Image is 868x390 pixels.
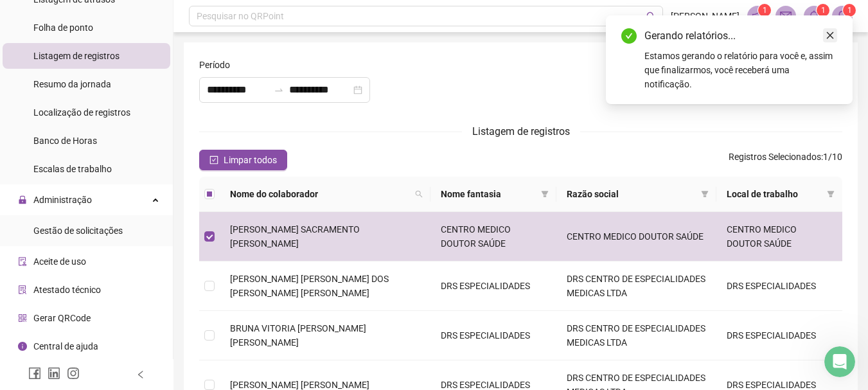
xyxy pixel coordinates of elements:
[671,9,740,23] span: [PERSON_NAME]
[727,187,822,201] span: Local de trabalho
[48,367,60,380] span: linkedin
[758,4,771,17] sup: 1
[716,212,842,261] td: CENTRO MEDICO DOUTOR SAÚDE
[33,341,98,351] span: Central de ajuda
[729,152,821,162] span: Registros Selecionados
[199,58,230,72] span: Período
[646,12,656,21] span: search
[701,190,709,198] span: filter
[716,311,842,360] td: DRS ESPECIALIDADES
[556,311,716,360] td: DRS CENTRO DE ESPECIALIDADES MEDICAS LTDA
[18,285,27,294] span: solution
[67,367,80,380] span: instagram
[230,187,410,201] span: Nome do colaborador
[18,314,27,323] span: qrcode
[415,190,423,198] span: search
[18,195,27,204] span: lock
[821,6,826,15] span: 1
[556,261,716,311] td: DRS CENTRO DE ESPECIALIDADES MEDICAS LTDA
[33,195,92,205] span: Administração
[556,212,716,261] td: CENTRO MEDICO DOUTOR SAÚDE
[33,164,112,174] span: Escalas de trabalho
[567,187,696,201] span: Razão social
[430,311,556,360] td: DRS ESPECIALIDADES
[698,184,711,204] span: filter
[843,4,856,17] sup: Atualize o seu contato no menu Meus Dados
[230,274,389,298] span: [PERSON_NAME] [PERSON_NAME] DOS [PERSON_NAME] [PERSON_NAME]
[412,184,425,204] span: search
[33,79,111,89] span: Resumo da jornada
[274,85,284,95] span: swap-right
[230,380,369,390] span: [PERSON_NAME] [PERSON_NAME]
[33,51,120,61] span: Listagem de registros
[209,155,218,164] span: check-square
[33,107,130,118] span: Localização de registros
[763,6,767,15] span: 1
[538,184,551,204] span: filter
[230,323,366,348] span: BRUNA VITORIA [PERSON_NAME] [PERSON_NAME]
[823,28,837,42] a: Close
[833,6,852,26] img: 71623
[430,261,556,311] td: DRS ESPECIALIDADES
[621,28,637,44] span: check-circle
[33,136,97,146] span: Banco de Horas
[28,367,41,380] span: facebook
[33,22,93,33] span: Folha de ponto
[230,224,360,249] span: [PERSON_NAME] SACRAMENTO [PERSON_NAME]
[752,10,763,22] span: notification
[199,150,287,170] button: Limpar todos
[644,49,837,91] div: Estamos gerando o relatório para você e, assim que finalizarmos, você receberá uma notificação.
[33,256,86,267] span: Aceite de uso
[18,257,27,266] span: audit
[716,261,842,311] td: DRS ESPECIALIDADES
[817,4,829,17] sup: 1
[136,370,145,379] span: left
[780,10,792,22] span: mail
[847,6,852,15] span: 1
[827,190,835,198] span: filter
[224,153,277,167] span: Limpar todos
[824,346,855,377] iframe: Intercom live chat
[826,31,835,40] span: close
[441,187,536,201] span: Nome fantasia
[33,226,123,236] span: Gestão de solicitações
[541,190,549,198] span: filter
[274,85,284,95] span: to
[33,313,91,323] span: Gerar QRCode
[472,125,570,137] span: Listagem de registros
[729,150,842,170] span: : 1 / 10
[824,184,837,204] span: filter
[430,212,556,261] td: CENTRO MEDICO DOUTOR SAÚDE
[644,28,837,44] div: Gerando relatórios...
[33,285,101,295] span: Atestado técnico
[808,10,820,22] span: bell
[18,342,27,351] span: info-circle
